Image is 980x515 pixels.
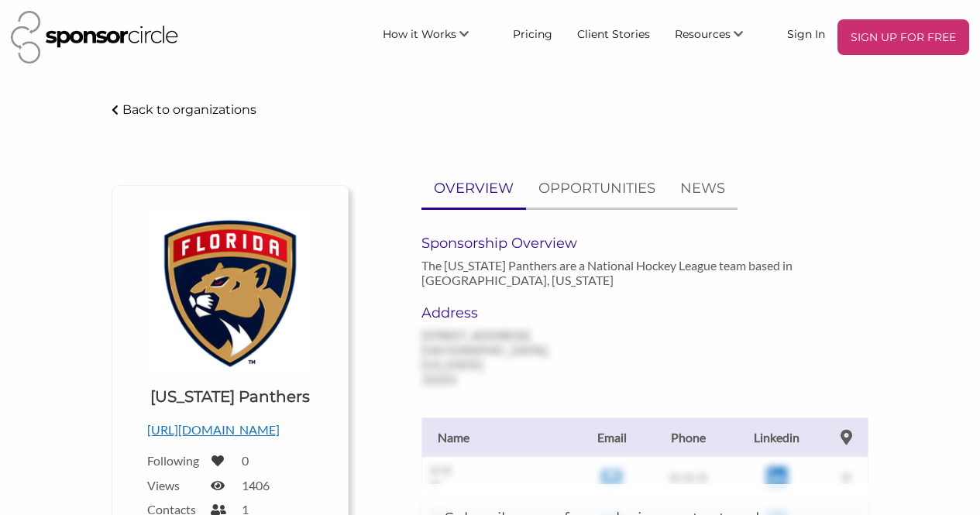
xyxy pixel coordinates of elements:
[421,235,868,252] h6: Sponsorship Overview
[434,177,514,200] p: OVERVIEW
[647,417,729,457] th: Phone
[122,102,256,117] p: Back to organizations
[11,11,178,64] img: Sponsor Circle Logo
[242,453,249,468] label: 0
[147,478,201,493] label: Views
[421,417,576,457] th: Name
[565,19,662,47] a: Client Stories
[775,19,837,47] a: Sign In
[242,478,270,493] label: 1406
[729,417,824,457] th: Linkedin
[383,27,456,41] span: How it Works
[370,19,500,55] li: How it Works
[538,177,655,200] p: OPPORTUNITIES
[147,453,201,468] label: Following
[500,19,565,47] a: Pricing
[844,26,963,49] p: SIGN UP FOR FREE
[680,177,725,200] p: NEWS
[150,386,310,407] h1: [US_STATE] Panthers
[662,19,775,55] li: Resources
[675,27,731,41] span: Resources
[147,420,312,440] p: [URL][DOMAIN_NAME]
[576,417,647,457] th: Email
[147,209,312,374] img: Florida Panthers Logo
[421,258,868,287] p: The [US_STATE] Panthers are a National Hockey League team based in [GEOGRAPHIC_DATA], [US_STATE]
[421,304,555,321] h6: Address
